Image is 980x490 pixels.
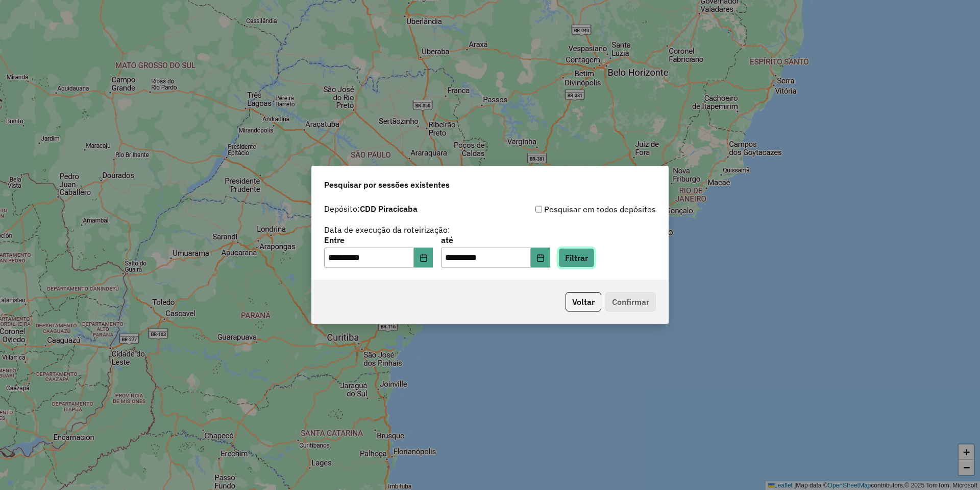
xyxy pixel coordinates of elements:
[360,204,418,214] strong: CDD Piracicaba
[566,292,601,311] button: Voltar
[441,234,550,246] label: até
[324,224,450,236] label: Data de execução da roteirização:
[531,248,550,268] button: Choose Date
[490,203,656,215] div: Pesquisar em todos depósitos
[414,248,433,268] button: Choose Date
[324,203,418,215] label: Depósito:
[558,248,595,268] button: Filtrar
[324,234,433,246] label: Entre
[324,179,450,191] span: Pesquisar por sessões existentes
